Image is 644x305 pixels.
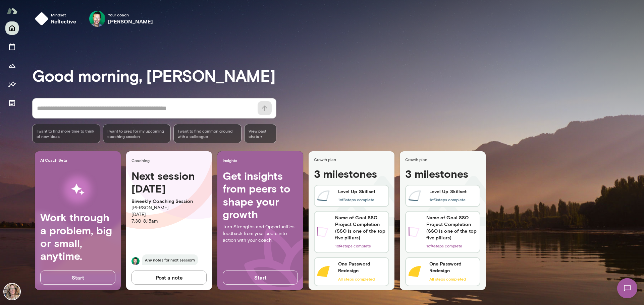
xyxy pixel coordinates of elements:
[131,257,140,265] img: Brian
[173,124,241,143] div: I want to find common ground with a colleague
[131,198,207,205] p: Biweekly Coaching Session
[32,66,644,85] h3: Good morning, [PERSON_NAME]
[131,211,207,218] p: [DATE]
[103,124,171,143] div: I want to prep for my upcoming coaching session
[338,277,375,281] span: All steps completed
[223,224,298,244] p: Turn Strengths and Opportunities feedback from your peers into action with your coach.
[335,243,371,248] span: 1 of 4 steps complete
[40,271,115,285] button: Start
[426,243,462,248] span: 1 of 4 steps complete
[338,197,374,202] span: 1 of 3 steps complete
[5,21,19,35] button: Home
[426,214,477,241] h6: Name of Goal SSO Project Completion (SSO is one of the top five pillars)
[223,169,298,221] h4: Get insights from peers to shape your growth
[48,168,108,211] img: AI Workflows
[5,59,19,72] button: Growth Plan
[314,157,392,162] span: Growth plan
[405,167,480,183] h4: 3 milestones
[429,277,466,281] span: All steps completed
[5,78,19,91] button: Insights
[338,188,376,195] h6: Level Up Skillset
[35,12,48,25] img: mindset
[131,271,207,285] button: Post a note
[131,158,209,163] span: Coaching
[37,128,96,139] span: I want to find more time to think of new ideas
[244,124,276,143] span: View past chats ->
[51,12,76,17] span: Mindset
[5,40,19,54] button: Sessions
[51,17,76,25] h6: reflective
[338,260,386,274] h6: One Password Redesign
[131,169,207,195] h4: Next session [DATE]
[429,197,466,202] span: 1 of 3 steps complete
[32,124,100,143] div: I want to find more time to think of new ideas
[142,254,198,265] span: Any notes for next session?
[314,167,389,183] h4: 3 milestones
[429,260,477,274] h6: One Password Redesign
[335,214,386,241] h6: Name of Goal SSO Project Completion (SSO is one of the top five pillars)
[131,205,207,211] p: [PERSON_NAME]
[40,211,115,262] h4: Work through a problem, big or small, anytime.
[108,17,153,25] h6: [PERSON_NAME]
[85,8,158,29] div: Brian LawrenceYour coach[PERSON_NAME]
[7,4,17,17] img: Mento
[223,158,301,163] span: Insights
[32,8,82,29] button: Mindsetreflective
[429,188,467,195] h6: Level Up Skillset
[4,284,20,300] img: Barb Adams
[5,96,19,110] button: Documents
[107,128,167,139] span: I want to prep for my upcoming coaching session
[108,12,153,17] span: Your coach
[178,128,237,139] span: I want to find common ground with a colleague
[405,157,483,162] span: Growth plan
[223,271,298,285] button: Start
[131,218,207,225] p: 7:30 - 8:15am
[89,11,105,27] img: Brian Lawrence
[40,157,118,163] span: AI Coach Beta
